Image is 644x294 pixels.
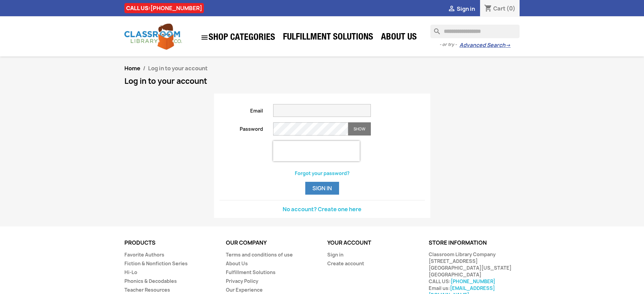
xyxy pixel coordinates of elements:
[280,31,377,45] a: Fulfillment Solutions
[226,260,248,267] a: About Us
[448,5,475,13] a:  Sign in
[439,41,459,48] span: - or try -
[214,104,268,114] label: Email
[273,141,360,161] iframe: reCAPTCHA
[200,33,209,42] i: 
[451,278,495,285] a: [PHONE_NUMBER]
[327,260,364,267] a: Create account
[214,122,268,132] label: Password
[226,240,317,246] p: Our company
[273,122,348,136] input: Password input
[124,260,188,267] a: Fiction & Nonfiction Series
[493,5,505,12] span: Cart
[124,24,182,50] img: Classroom Library Company
[124,251,164,258] a: Favorite Authors
[197,30,279,45] a: SHOP CATEGORIES
[124,77,520,85] h1: Log in to your account
[295,170,350,176] a: Forgot your password?
[124,240,216,246] p: Products
[148,65,208,72] span: Log in to your account
[348,122,371,136] button: Show
[429,240,520,246] p: Store information
[124,65,140,72] a: Home
[226,251,293,258] a: Terms and conditions of use
[226,287,263,293] a: Our Experience
[378,31,420,45] a: About Us
[430,25,520,38] input: Search
[124,269,137,275] a: Hi-Lo
[283,205,361,213] a: No account? Create one here
[226,278,258,284] a: Privacy Policy
[226,269,276,275] a: Fulfillment Solutions
[305,182,339,195] button: Sign in
[124,3,204,13] div: CALL US:
[430,25,438,33] i: search
[506,5,516,12] span: (0)
[124,287,170,293] a: Teacher Resources
[505,42,510,49] span: →
[327,251,343,258] a: Sign in
[459,42,510,49] a: Advanced Search→
[457,5,475,13] span: Sign in
[484,5,492,13] i: shopping_cart
[124,278,177,284] a: Phonics & Decodables
[448,5,456,13] i: 
[150,4,202,12] a: [PHONE_NUMBER]
[327,239,371,246] a: Your account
